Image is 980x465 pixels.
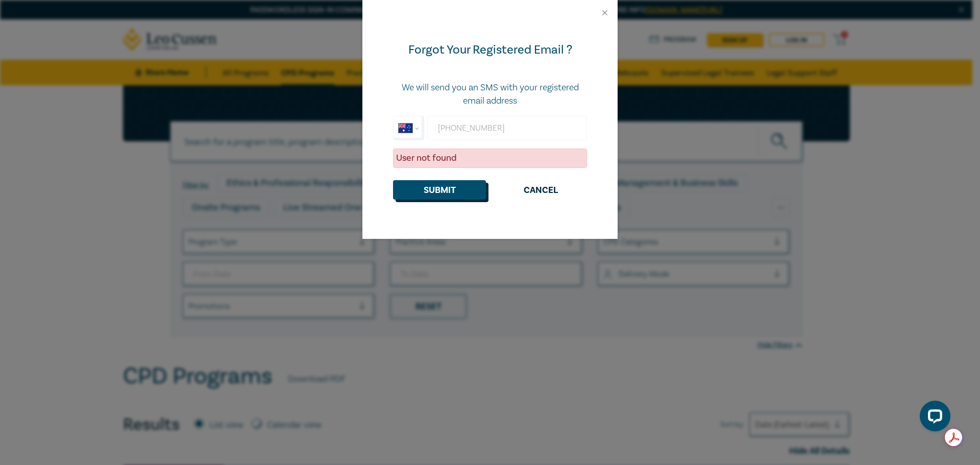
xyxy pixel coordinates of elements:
[393,149,587,168] div: User not found
[494,180,587,200] button: Cancel
[393,42,587,58] div: Forgot Your Registered Email ?
[393,81,587,108] p: We will send you an SMS with your registered email address
[912,397,954,439] iframe: LiveChat chat widget
[600,8,609,17] button: Close
[427,116,587,140] input: Enter Mobile number
[393,180,486,200] button: Submit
